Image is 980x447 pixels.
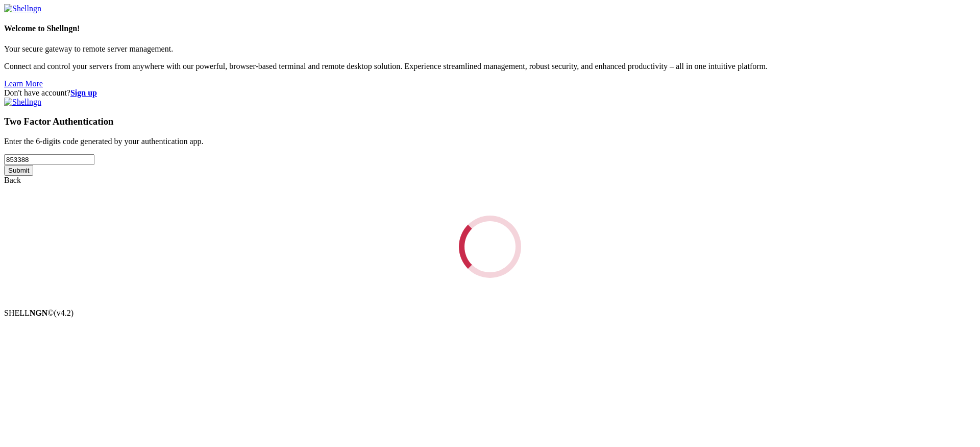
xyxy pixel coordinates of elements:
[70,88,97,97] a: Sign up
[4,4,41,13] img: Shellngn
[4,309,73,317] span: SHELL ©
[4,154,94,165] input: Two factor code
[459,216,521,278] div: Loading...
[4,176,21,184] a: Back
[4,98,41,107] img: Shellngn
[4,44,976,54] p: Your secure gateway to remote server management.
[54,309,74,317] span: 4.2.0
[4,79,43,88] a: Learn More
[4,137,976,146] p: Enter the 6-digits code generated by your authentication app.
[4,165,33,176] input: Submit
[4,62,976,71] p: Connect and control your servers from anywhere with our powerful, browser-based terminal and remo...
[4,88,976,98] div: Don't have account?
[4,116,976,127] h3: Two Factor Authentication
[30,309,48,317] b: NGN
[4,24,976,33] h4: Welcome to Shellngn!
